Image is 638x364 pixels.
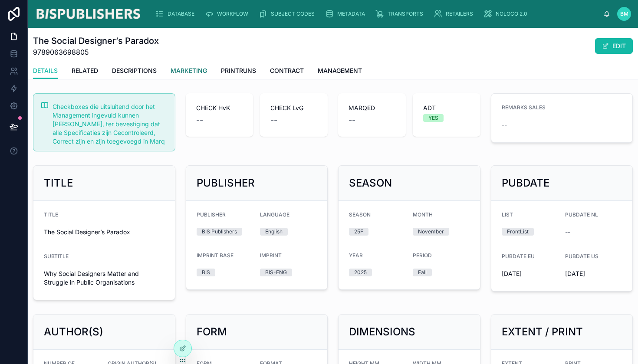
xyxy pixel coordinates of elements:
[260,252,282,259] span: IMPRINT
[44,228,164,236] span: The Social Designer’s Paradox
[502,176,549,190] h2: PUBDATE
[507,228,529,236] div: FrontList
[565,211,598,218] span: PUBDATE NL
[171,66,207,75] span: MARKETING
[349,114,355,126] span: --
[428,114,438,122] div: YES
[72,63,98,80] a: RELATED
[349,176,392,190] h2: SEASON
[221,66,256,75] span: PRINTRUNS
[33,47,159,57] span: 9789063698805
[44,325,103,339] h2: AUTHOR(S)
[33,63,58,79] a: DETAILS
[423,104,470,112] span: ADT
[197,252,233,259] span: IMPRINT BASE
[431,6,479,22] a: RETAILERS
[318,63,362,80] a: MANAGEMENT
[44,176,73,190] h2: TITLE
[388,10,423,17] span: TRANSPORTS
[354,228,363,236] div: 25F
[112,63,157,80] a: DESCRIPTIONS
[565,253,599,259] span: PUBDATE US
[197,176,255,190] h2: PUBLISHER
[270,63,304,80] a: CONTRACT
[349,104,395,112] span: MARQED
[197,325,227,339] h2: FORM
[221,63,256,80] a: PRINTRUNS
[256,6,321,22] a: SUBJECT CODES
[496,10,527,17] span: NOLOCO 2.0
[202,6,254,22] a: WORKFLOW
[270,104,317,112] span: CHECK LvG
[349,211,371,218] span: SEASON
[354,269,367,276] div: 2025
[44,211,58,218] span: TITLE
[35,7,141,21] img: App logo
[168,10,194,17] span: DATABASE
[349,252,363,259] span: YEAR
[446,10,473,17] span: RETAILERS
[202,269,210,276] div: BIS
[112,66,157,75] span: DESCRIPTIONS
[502,269,559,278] span: [DATE]
[565,269,622,278] span: [DATE]
[196,114,203,126] span: --
[196,104,243,112] span: CHECK HvK
[413,211,433,218] span: MONTH
[265,269,287,276] div: BIS-ENG
[265,228,283,236] div: English
[595,38,633,54] button: EDIT
[337,10,365,17] span: METADATA
[565,228,570,236] span: --
[44,269,164,287] span: Why Social Designers Matter and Struggle in Public Organisations
[318,66,362,75] span: MANAGEMENT
[53,102,168,146] div: Checkboxes die uitsluitend door het Management ingevuld kunnen worden, ter bevestiging dat alle S...
[418,228,444,236] div: November
[33,35,159,47] h1: The Social Designer’s Paradox
[171,63,207,80] a: MARKETING
[271,10,315,17] span: SUBJECT CODES
[322,6,371,22] a: METADATA
[217,10,248,17] span: WORKFLOW
[197,211,226,218] span: PUBLISHER
[502,121,507,129] span: --
[620,10,628,17] span: BM
[481,6,533,22] a: NOLOCO 2.0
[202,228,237,236] div: BIS Publishers
[502,325,583,339] h2: EXTENT / PRINT
[349,325,415,339] h2: DIMENSIONS
[502,104,546,111] span: REMARKS SALES
[148,4,603,23] div: scrollable content
[413,252,432,259] span: PERIOD
[260,211,289,218] span: LANGUAGE
[373,6,429,22] a: TRANSPORTS
[53,103,165,145] span: Checkboxes die uitsluitend door het Management ingevuld kunnen [PERSON_NAME], ter bevestiging dat...
[502,253,535,259] span: PUBDATE EU
[270,114,277,126] span: --
[418,269,427,276] div: Fall
[153,6,201,22] a: DATABASE
[33,66,58,75] span: DETAILS
[72,66,98,75] span: RELATED
[502,211,513,218] span: LIST
[44,253,69,259] span: SUBTITLE
[270,66,304,75] span: CONTRACT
